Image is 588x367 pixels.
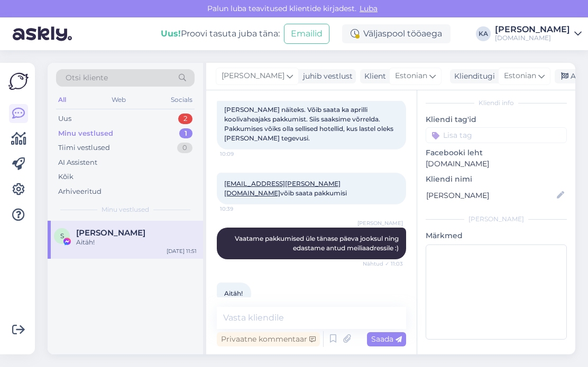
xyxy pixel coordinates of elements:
[426,214,567,224] div: [PERSON_NAME]
[109,93,128,107] div: Web
[495,25,582,42] a: [PERSON_NAME][DOMAIN_NAME]
[179,128,192,139] div: 1
[363,260,403,268] span: Nähtud ✓ 11:03
[235,234,400,252] span: Vaatame pakkumised üle tänase päeva jooksul ning edastame antud meiliaadressile :)
[58,143,110,153] div: Tiimi vestlused
[356,4,381,13] span: Luba
[495,34,570,42] div: [DOMAIN_NAME]
[357,219,403,227] span: [PERSON_NAME]
[342,24,451,43] div: Väljaspool tööaega
[217,332,320,346] div: Privaatne kommentaar
[476,26,491,41] div: KA
[169,93,195,107] div: Socials
[426,114,567,125] p: Kliendi tag'id
[426,190,555,201] input: Lisa nimi
[426,158,567,170] p: [DOMAIN_NAME]
[504,70,536,82] span: Estonian
[177,143,192,153] div: 0
[58,157,97,168] div: AI Assistent
[58,186,102,197] div: Arhiveeritud
[58,172,73,182] div: Kõik
[76,228,145,238] span: Siiri Jänes
[224,289,243,297] span: Aitäh!
[66,72,108,83] span: Otsi kliente
[58,114,71,124] div: Uus
[426,147,567,158] p: Facebooki leht
[8,71,29,91] img: Askly Logo
[360,71,386,82] div: Klient
[426,98,567,108] div: Kliendi info
[102,205,149,214] span: Minu vestlused
[371,334,402,344] span: Saada
[220,205,260,213] span: 10:39
[284,24,329,44] button: Emailid
[60,232,64,240] span: S
[167,247,197,255] div: [DATE] 11:51
[58,128,113,139] div: Minu vestlused
[76,238,197,247] div: Aitäh!
[161,29,181,39] b: Uus!
[395,70,427,82] span: Estonian
[224,106,395,142] span: [PERSON_NAME] näiteks. Võib saata ka aprilli koolivaheajaks pakkumist. Siis saaksime võrrelda. Pa...
[224,180,347,197] span: võib saata pakkumisi
[495,25,570,34] div: [PERSON_NAME]
[224,180,341,197] a: [EMAIL_ADDRESS][PERSON_NAME][DOMAIN_NAME]
[426,127,567,143] input: Lisa tag
[220,150,260,158] span: 10:09
[56,93,68,107] div: All
[222,70,284,82] span: [PERSON_NAME]
[299,71,353,82] div: juhib vestlust
[426,230,567,241] p: Märkmed
[426,174,567,185] p: Kliendi nimi
[178,114,192,124] div: 2
[450,71,495,82] div: Klienditugi
[161,27,280,40] div: Proovi tasuta juba täna:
